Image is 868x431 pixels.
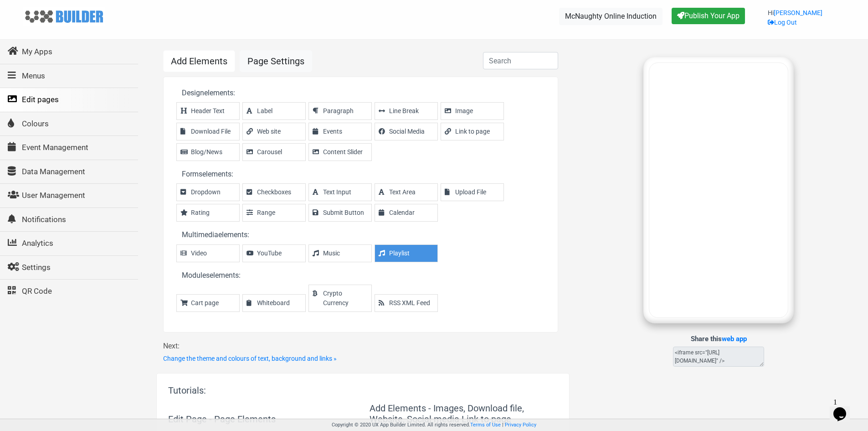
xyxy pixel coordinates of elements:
[768,8,822,35] div: Hi
[175,170,547,178] h6: Forms elements:
[175,88,547,97] h6: Design elements:
[191,249,235,258] span: Video
[257,298,301,308] span: Whiteboard
[257,249,301,258] span: YouTube
[191,106,235,116] span: Header Text
[323,147,367,157] span: Content Slider
[323,208,367,218] span: Submit Button
[191,208,235,218] span: Rating
[23,7,105,26] img: UX Builder
[175,230,547,239] h6: Multimedia elements:
[163,50,235,72] a: Add Elements
[389,187,433,197] span: Text Area
[323,289,367,308] span: Crypto Currency
[483,52,558,69] input: Search
[191,147,235,157] span: Blog/News
[191,187,235,197] span: Dropdown
[768,19,797,26] a: Log Out
[455,127,499,136] span: Link to page
[455,106,499,116] span: Image
[257,208,301,218] span: Range
[774,9,822,16] a: [PERSON_NAME]
[389,298,433,308] span: RSS XML Feed
[722,335,747,343] a: web app
[470,422,501,428] a: Terms of Use
[673,347,764,367] textarea: <iframe src="[URL][DOMAIN_NAME]" />
[505,422,536,428] a: Privacy Policy
[389,208,433,218] span: Calendar
[389,127,433,136] span: Social Media
[370,403,558,425] h3: Add Elements - Images, Download file, Website, Social media Link to page
[257,147,301,157] span: Carousel
[673,335,764,343] h3: Share this
[389,249,433,258] span: Playlist
[559,8,663,25] a: McNaughty Online Induction
[455,187,499,197] span: Upload File
[175,271,547,280] h6: Modules elements:
[191,298,235,308] span: Cart page
[240,50,312,72] a: Page Settings
[168,414,356,425] h3: Edit Page - Page Elements
[163,355,337,362] a: Change the theme and colours of text, background and links »
[830,395,859,422] iframe: chat widget
[191,127,235,136] span: Download File
[323,127,367,136] span: Events
[168,385,558,396] h3: Tutorials:
[257,187,301,197] span: Checkboxes
[672,8,745,24] button: Publish Your App
[163,342,563,350] h4: Next:
[257,127,301,136] span: Web site
[389,106,433,116] span: Line Break
[323,187,367,197] span: Text Input
[323,249,367,258] span: Music
[257,106,301,116] span: Label
[323,106,367,116] span: Paragraph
